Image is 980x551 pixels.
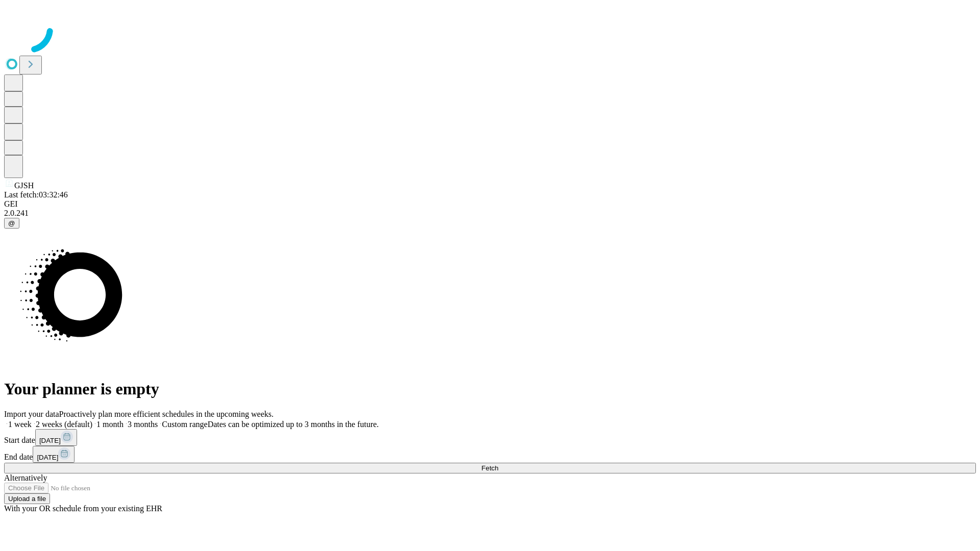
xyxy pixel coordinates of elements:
[35,429,77,446] button: [DATE]
[4,446,976,463] div: End date
[4,199,976,209] div: GEI
[162,420,207,429] span: Custom range
[4,380,976,398] h1: Your planner is empty
[59,410,274,418] span: Proactively plan more efficient schedules in the upcoming weeks.
[8,219,15,227] span: @
[37,454,58,461] span: [DATE]
[8,420,32,429] span: 1 week
[128,420,158,429] span: 3 months
[4,209,976,218] div: 2.0.241
[14,181,34,190] span: GJSH
[4,190,68,199] span: Last fetch: 03:32:46
[39,437,61,444] span: [DATE]
[4,410,59,418] span: Import your data
[4,504,162,513] span: With your OR schedule from your existing EHR
[4,473,47,482] span: Alternatively
[4,493,50,504] button: Upload a file
[4,218,19,229] button: @
[4,463,976,473] button: Fetch
[4,429,976,446] div: Start date
[208,420,379,429] span: Dates can be optimized up to 3 months in the future.
[96,420,124,429] span: 1 month
[33,446,75,463] button: [DATE]
[36,420,92,429] span: 2 weeks (default)
[481,464,498,472] span: Fetch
